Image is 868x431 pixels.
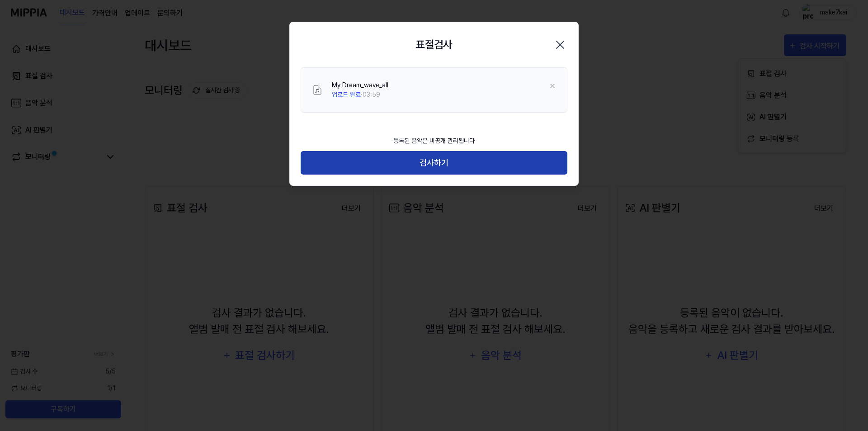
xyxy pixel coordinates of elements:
[332,91,361,98] span: 업로드 완료
[415,37,453,53] h2: 표절검사
[312,85,323,95] img: File Select
[388,131,480,151] div: 등록된 음악은 비공개 관리됩니다
[301,151,567,175] button: 검사하기
[332,90,388,99] div: · 03:59
[332,81,388,90] div: My Dream_wave_all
